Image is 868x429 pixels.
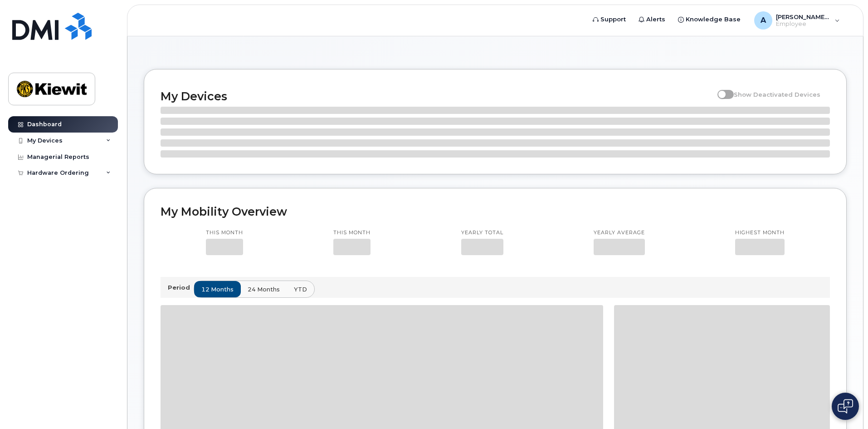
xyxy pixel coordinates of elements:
input: Show Deactivated Devices [717,86,725,93]
span: YTD [294,285,307,294]
span: 24 months [248,285,280,294]
p: Period [168,283,194,292]
p: Yearly average [594,229,645,237]
span: Show Deactivated Devices [734,91,820,98]
h2: My Devices [161,89,713,103]
img: Open chat [838,399,853,414]
p: This month [333,229,371,237]
h2: My Mobility Overview [161,205,830,218]
p: Yearly total [461,229,503,237]
p: This month [206,229,243,237]
p: Highest month [735,229,785,237]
